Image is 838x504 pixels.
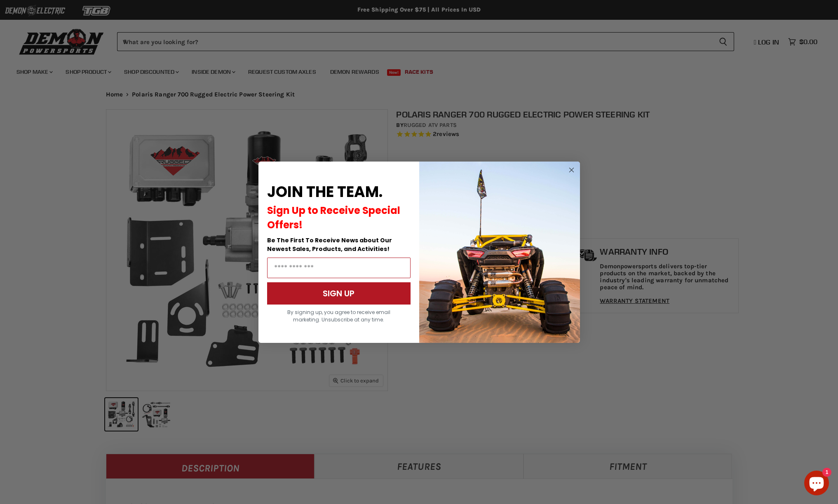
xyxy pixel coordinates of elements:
inbox-online-store-chat: Shopify online store chat [802,471,831,497]
button: Close dialog [566,165,577,175]
img: a9095488-b6e7-41ba-879d-588abfab540b.jpeg [419,162,580,343]
span: JOIN THE TEAM. [267,181,383,202]
span: Be The First To Receive News about Our Newest Sales, Products, and Activities! [267,236,392,253]
button: SIGN UP [267,282,411,305]
span: By signing up, you agree to receive email marketing. Unsubscribe at any time. [287,309,390,323]
span: Sign Up to Receive Special Offers! [267,204,400,232]
input: Email Address [267,258,411,278]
